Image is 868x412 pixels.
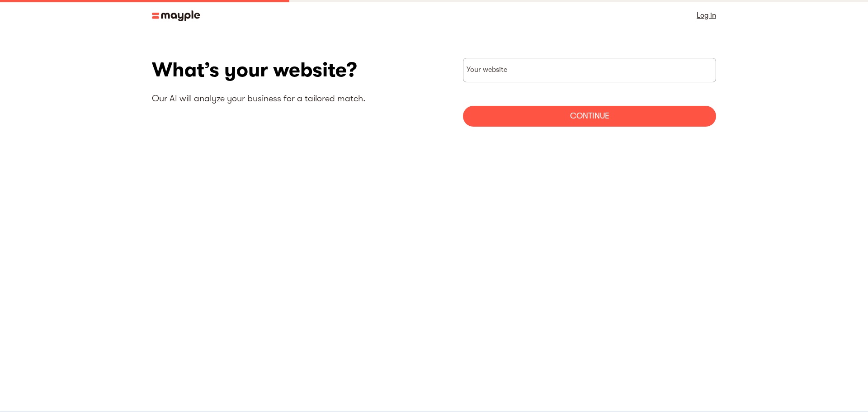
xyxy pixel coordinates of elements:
[705,307,868,412] iframe: Chat Widget
[463,58,716,127] form: websiteStep
[152,58,434,82] h1: What’s your website?
[697,9,716,22] a: Log in
[152,93,434,104] p: Our AI will analyze your business for a tailored match.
